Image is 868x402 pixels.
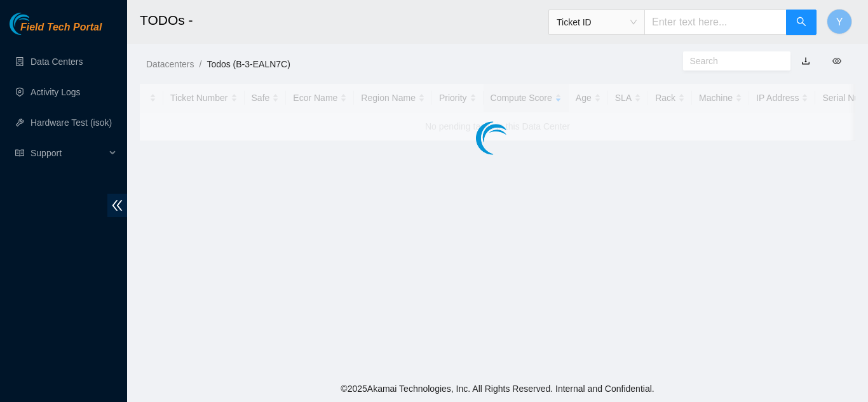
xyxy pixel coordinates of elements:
[207,59,290,69] a: Todos (B-3-EALN7C)
[127,375,868,402] footer: © 2025 Akamai Technologies, Inc. All Rights Reserved. Internal and Confidential.
[199,59,201,69] span: /
[690,54,774,68] input: Search
[20,22,102,34] span: Field Tech Portal
[31,87,81,97] a: Activity Logs
[796,17,806,29] span: search
[31,57,83,67] a: Data Centers
[10,23,102,39] a: Akamai TechnologiesField Tech Portal
[792,51,820,71] button: download
[15,149,24,157] span: read
[836,14,843,30] span: Y
[644,10,787,35] input: Enter text here...
[827,9,852,34] button: Y
[10,13,64,35] img: Akamai Technologies
[832,57,841,65] span: eye
[146,59,194,69] a: Datacenters
[31,117,112,128] a: Hardware Test (isok)
[107,194,127,217] span: double-left
[557,13,637,32] span: Ticket ID
[31,140,105,166] span: Support
[786,10,817,35] button: search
